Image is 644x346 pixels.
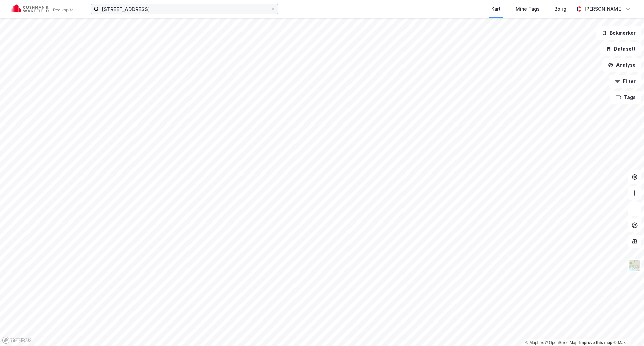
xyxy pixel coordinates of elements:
input: Søk på adresse, matrikkel, gårdeiere, leietakere eller personer [99,4,270,14]
button: Tags [610,91,641,104]
div: Kontrollprogram for chat [610,314,644,346]
div: Mine Tags [516,5,540,13]
a: Improve this map [579,340,612,345]
iframe: Chat Widget [610,314,644,346]
div: Kart [491,5,501,13]
button: Bokmerker [596,26,641,40]
a: Mapbox homepage [2,336,32,344]
a: Mapbox [525,340,544,345]
div: [PERSON_NAME] [584,5,623,13]
img: cushman-wakefield-realkapital-logo.202ea83816669bd177139c58696a8fa1.svg [11,4,74,14]
div: Bolig [554,5,566,13]
button: Filter [609,75,641,88]
button: Analyse [602,58,641,72]
img: Z [628,259,641,272]
a: OpenStreetMap [545,340,578,345]
button: Datasett [600,42,641,56]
